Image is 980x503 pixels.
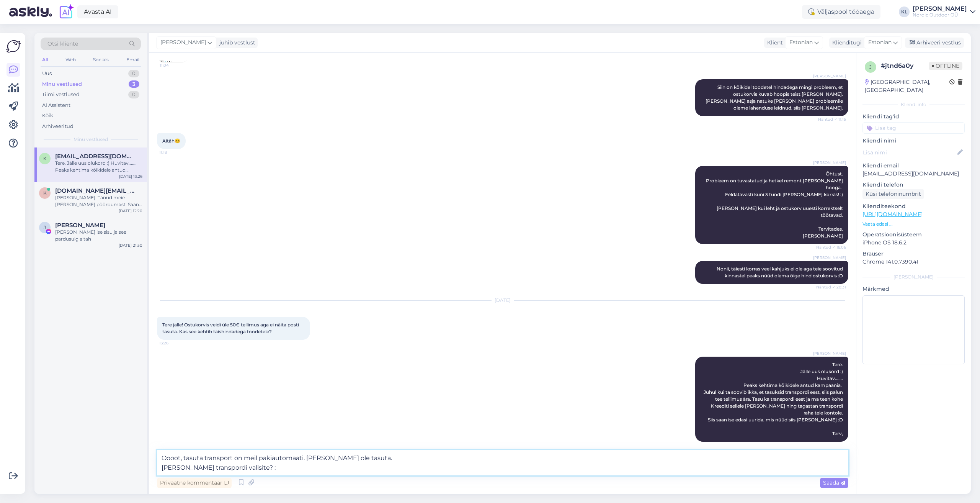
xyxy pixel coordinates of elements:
input: Lisa nimi [863,148,956,157]
span: J [44,224,46,230]
div: Privaatne kommentaar [157,478,232,488]
span: k [43,190,47,196]
span: 11:04 [160,62,188,68]
span: Nähtud ✓ 18:06 [816,244,846,250]
p: Brauser [862,250,965,258]
span: 13:26 [159,340,188,346]
span: Siin on kõikidel toodetel hindadega mingi probleem, et ostukorvis kuvab hoopis teist [PERSON_NAME... [706,84,844,111]
span: Jane Kodar [55,222,105,229]
p: Klienditeekond [862,202,965,210]
div: [PERSON_NAME] [913,6,967,12]
a: [PERSON_NAME]Nordic Outdoor OÜ [913,6,975,18]
div: Socials [91,55,110,65]
span: Tere jälle! Ostukorvis veidi üle 50€ tellimus aga ei näita posti tasuta. Kas see kehtib täishinda... [162,322,300,334]
a: Avasta AI [77,5,118,18]
a: [URL][DOMAIN_NAME] [862,211,923,218]
div: [DATE] 13:26 [119,174,142,179]
p: Märkmed [862,285,965,293]
div: Arhiveeri vestlus [905,38,964,48]
img: Askly Logo [6,39,21,54]
span: Nonii, täiesti korras veel kahjuks ei ole aga teie soovitud kinnastel peaks nüüd olema õige hind ... [717,266,844,279]
div: Küsi telefoninumbrit [862,189,924,199]
span: Offline [929,62,962,70]
span: [PERSON_NAME] [813,255,846,261]
span: 11:18 [159,149,188,155]
div: All [41,55,49,65]
div: Klienditugi [829,39,862,47]
div: [PERSON_NAME] ise sisu ja see pardusulg aitah [55,229,142,242]
input: Lisa tag [862,122,965,134]
div: 0 [128,91,139,98]
div: Nordic Outdoor OÜ [913,12,967,18]
div: [GEOGRAPHIC_DATA], [GEOGRAPHIC_DATA] [865,78,949,94]
div: # jtnd6a0y [881,61,929,70]
img: explore-ai [58,4,74,20]
p: [EMAIL_ADDRESS][DOMAIN_NAME] [862,170,965,178]
p: Kliendi email [862,162,965,170]
span: Saada [823,479,845,486]
p: Kliendi tag'id [862,113,965,121]
span: Minu vestlused [73,136,108,143]
span: 13:33 [817,442,846,448]
div: Klient [764,39,783,47]
span: [PERSON_NAME] [160,38,206,47]
div: Kliendi info [862,101,965,108]
p: Kliendi telefon [862,181,965,189]
span: Otsi kliente [47,40,78,48]
div: Web [64,55,77,65]
span: [PERSON_NAME] [813,73,846,79]
p: Operatsioonisüsteem [862,231,965,239]
textarea: Oooot, tasuta transport on meil pakiautomaati. [PERSON_NAME] ole tasuta. [PERSON_NAME] transpordi... [157,450,848,475]
div: Tiimi vestlused [42,91,80,98]
div: Kõik [42,112,53,120]
span: kristiina566@gmail.com [55,153,135,160]
div: Uus [42,70,52,77]
div: [DATE] 12:20 [119,208,142,214]
div: 3 [129,80,139,88]
div: juhib vestlust [216,39,255,47]
p: Kliendi nimi [862,137,965,145]
p: Chrome 141.0.7390.41 [862,258,965,266]
span: Nähtud ✓ 20:31 [816,284,846,290]
span: Estonian [868,38,892,47]
span: Estonian [789,38,813,47]
div: [DATE] 21:50 [119,242,142,248]
div: KL [899,7,910,17]
div: Minu vestlused [42,80,82,88]
p: iPhone OS 18.6.2 [862,239,965,247]
span: Aitäh😊 [162,138,180,144]
div: Väljaspool tööaega [802,5,880,19]
div: Email [125,55,141,65]
div: [PERSON_NAME] [862,274,965,280]
div: Arhiveeritud [42,123,73,130]
div: AI Assistent [42,102,70,109]
span: Tere. Jälle uus olukord :) Huvitav....... Peaks kehtima kõikidele antud kampaania. Juhul kui ta s... [704,362,844,436]
div: [PERSON_NAME]. Tänud meie [PERSON_NAME] pöördumast. Saan sinu murest täiesti aru. Ka minul on vah... [55,194,142,208]
span: [PERSON_NAME] [813,160,846,165]
span: Nähtud ✓ 11:15 [817,116,846,122]
div: [DATE] [157,297,848,304]
p: Vaata edasi ... [862,221,965,228]
span: kadri.ollo@gmail.com [55,187,135,194]
div: Tere. Jälle uus olukord :) Huvitav....... Peaks kehtima kõikidele antud kampaania. Juhul kui ta s... [55,160,142,174]
span: [PERSON_NAME] [813,351,846,356]
span: k [43,156,47,161]
div: 0 [128,70,139,77]
span: j [869,64,872,70]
